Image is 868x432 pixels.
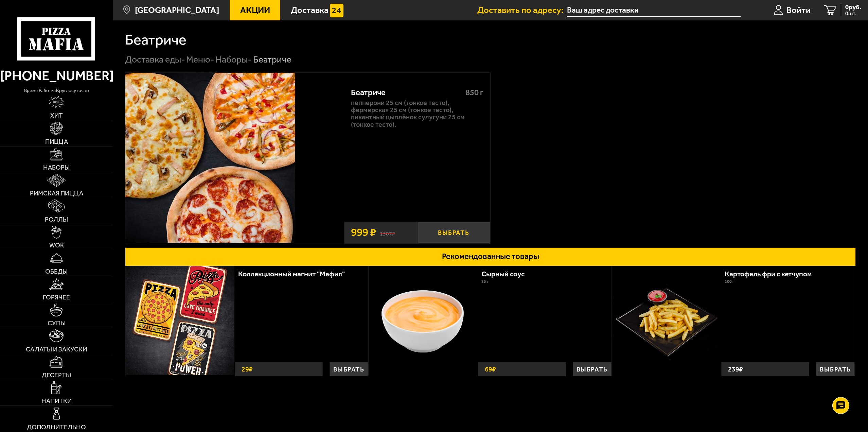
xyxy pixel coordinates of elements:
[330,362,368,376] button: Выбрать
[291,6,329,15] span: Доставка
[42,372,71,378] span: Десерты
[573,362,612,376] button: Выбрать
[483,362,498,376] strong: 69 ₽
[481,270,534,278] a: Сырный соус
[477,6,567,15] span: Доставить по адресу:
[253,54,291,66] div: Беатриче
[330,4,343,17] img: 15daf4d41897b9f0e9f617042186c801.svg
[45,268,68,275] span: Обеды
[240,6,270,15] span: Акции
[125,247,856,266] button: Рекомендованные товары
[380,229,395,237] s: 1507 ₽
[816,362,855,376] button: Выбрать
[726,362,745,376] strong: 239 ₽
[240,362,254,376] strong: 29 ₽
[351,227,376,238] span: 999 ₽
[43,294,70,300] span: Горячее
[125,33,187,47] h1: Беатриче
[725,270,821,278] a: Картофель фри с кетчупом
[125,54,185,65] a: Доставка еды-
[45,216,68,223] span: Роллы
[238,270,354,278] a: Коллекционный магнит "Мафия"
[567,4,741,17] input: Ваш адрес доставки
[48,320,66,326] span: Супы
[125,73,344,244] a: Беатриче
[26,346,87,352] span: Салаты и закуски
[45,138,68,145] span: Пицца
[30,190,83,196] span: Римская пицца
[49,242,64,248] span: WOK
[351,99,483,128] p: Пепперони 25 см (тонкое тесто), Фермерская 25 см (тонкое тесто), Пикантный цыплёнок сулугуни 25 с...
[725,279,734,284] span: 100 г
[481,279,489,284] span: 25 г
[125,73,295,243] img: Беатриче
[465,88,483,97] span: 850 г
[845,4,861,11] span: 0 руб.
[43,164,70,171] span: Наборы
[845,11,861,16] span: 0 шт.
[41,398,72,404] span: Напитки
[27,424,86,430] span: Дополнительно
[135,6,219,15] span: [GEOGRAPHIC_DATA]
[351,88,458,98] div: Беатриче
[786,6,811,15] span: Войти
[215,54,252,65] a: Наборы-
[417,222,490,244] button: Выбрать
[50,112,63,119] span: Хит
[186,54,214,65] a: Меню-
